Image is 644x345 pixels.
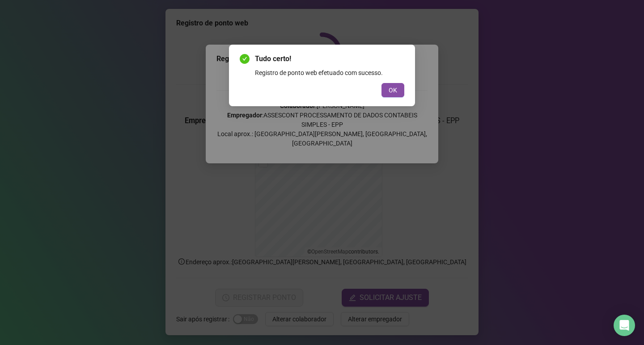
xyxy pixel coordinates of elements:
span: Tudo certo! [255,54,404,64]
span: OK [389,85,397,95]
div: Open Intercom Messenger [614,315,635,336]
button: OK [381,83,404,97]
div: Registro de ponto web efetuado com sucesso. [255,68,404,78]
span: check-circle [240,54,250,64]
